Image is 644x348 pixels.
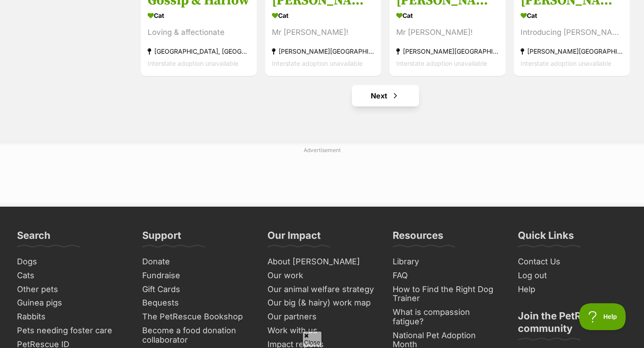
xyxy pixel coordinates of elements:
[521,59,611,67] span: Interstate adoption unavailable
[139,324,255,347] a: Become a food donation collaborator
[140,85,631,106] nav: Pagination
[579,303,626,330] iframe: Help Scout Beacon - Open
[389,283,505,306] a: How to Find the Right Dog Trainer
[264,269,380,283] a: Our work
[518,229,574,247] h3: Quick Links
[272,26,374,38] div: Mr [PERSON_NAME]!
[139,255,255,269] a: Donate
[264,324,380,338] a: Work with us
[148,26,250,38] div: Loving & affectionate
[13,296,130,310] a: Guinea pigs
[521,9,623,22] div: Cat
[13,324,130,338] a: Pets needing foster care
[518,310,627,340] h3: Join the PetRescue community
[148,9,250,22] div: Cat
[514,269,631,283] a: Log out
[17,229,51,247] h3: Search
[514,255,631,269] a: Contact Us
[389,306,505,328] a: What is compassion fatigue?
[13,283,130,297] a: Other pets
[139,283,255,297] a: Gift Cards
[142,229,181,247] h3: Support
[148,45,250,57] div: [GEOGRAPHIC_DATA], [GEOGRAPHIC_DATA]
[13,255,130,269] a: Dogs
[148,59,238,67] span: Interstate adoption unavailable
[13,310,130,324] a: Rabbits
[352,85,419,106] a: Next page
[389,255,505,269] a: Library
[264,310,380,324] a: Our partners
[389,269,505,283] a: FAQ
[396,59,487,67] span: Interstate adoption unavailable
[514,283,631,297] a: Help
[267,229,321,247] h3: Our Impact
[264,255,380,269] a: About [PERSON_NAME]
[264,283,380,297] a: Our animal welfare strategy
[396,9,499,22] div: Cat
[139,296,255,310] a: Bequests
[139,310,255,324] a: The PetRescue Bookshop
[396,26,499,38] div: Mr [PERSON_NAME]!
[272,9,374,22] div: Cat
[272,45,374,57] div: [PERSON_NAME][GEOGRAPHIC_DATA], [GEOGRAPHIC_DATA]
[521,26,623,38] div: Introducing [PERSON_NAME]
[139,269,255,283] a: Fundraise
[521,45,623,57] div: [PERSON_NAME][GEOGRAPHIC_DATA], [GEOGRAPHIC_DATA]
[13,269,130,283] a: Cats
[302,331,322,347] span: Close
[264,296,380,310] a: Our big (& hairy) work map
[393,229,443,247] h3: Resources
[272,59,363,67] span: Interstate adoption unavailable
[396,45,499,57] div: [PERSON_NAME][GEOGRAPHIC_DATA], [GEOGRAPHIC_DATA]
